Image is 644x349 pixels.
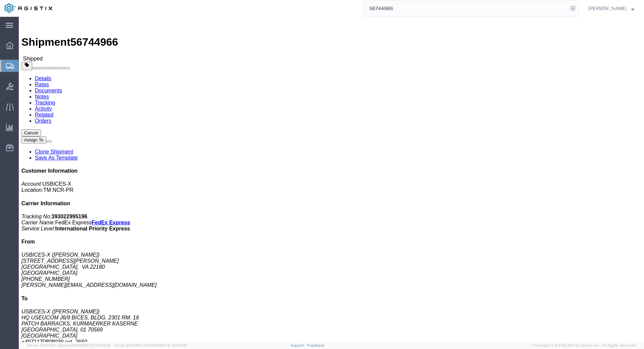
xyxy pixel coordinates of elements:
span: Client: 2025.18.0-27d3021 [114,343,186,347]
a: Support [290,343,307,347]
span: Copyright © [DATE]-[DATE] Agistix Inc., All Rights Reserved [533,343,636,348]
span: Server: 2025.18.0-bb0e0c2bd68 [27,343,111,347]
input: Search for shipment number, reference number [364,0,568,16]
button: [PERSON_NAME] [588,4,635,12]
iframe: FS Legacy Container [19,17,644,342]
span: [DATE] 09:52:52 [83,343,111,347]
span: Stuart Packer [588,5,627,12]
a: Feedback [307,343,324,347]
span: [DATE] 10:20:09 [159,343,186,347]
img: logo [5,3,52,13]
